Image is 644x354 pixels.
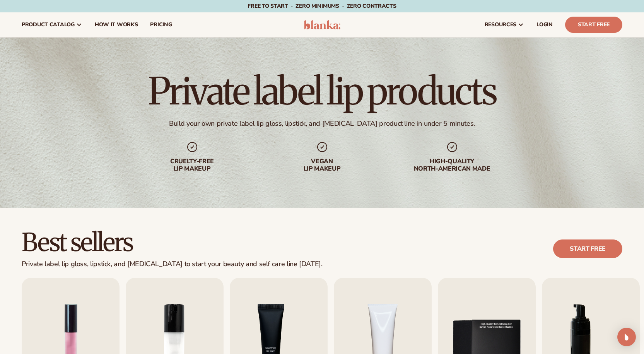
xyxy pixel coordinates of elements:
[148,73,496,110] h1: Private label lip products
[485,22,516,28] span: resources
[22,22,75,28] span: product catalog
[403,158,502,173] div: High-quality North-american made
[478,12,530,37] a: resources
[273,158,372,173] div: Vegan lip makeup
[150,22,172,28] span: pricing
[144,12,178,37] a: pricing
[304,20,340,29] img: logo
[617,328,636,346] div: Open Intercom Messenger
[565,17,622,33] a: Start Free
[95,22,138,28] span: How It Works
[553,239,622,258] a: Start free
[89,12,144,37] a: How It Works
[536,22,553,28] span: LOGIN
[530,12,559,37] a: LOGIN
[169,119,475,128] div: Build your own private label lip gloss, lipstick, and [MEDICAL_DATA] product line in under 5 minu...
[143,158,242,173] div: Cruelty-free lip makeup
[22,229,323,255] h2: Best sellers
[22,260,323,268] div: Private label lip gloss, lipstick, and [MEDICAL_DATA] to start your beauty and self care line [DA...
[248,2,396,10] span: Free to start · ZERO minimums · ZERO contracts
[15,12,89,37] a: product catalog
